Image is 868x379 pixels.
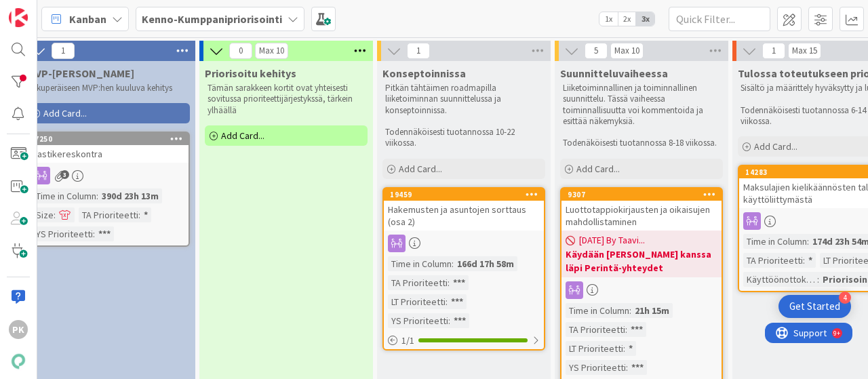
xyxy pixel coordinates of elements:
span: : [817,272,819,287]
span: : [138,207,140,222]
div: TA Prioriteetti [388,275,448,290]
div: Time in Column [743,234,807,249]
a: 19459Hakemusten ja asuntojen sorttaus (osa 2)Time in Column:166d 17h 58mTA Prioriteetti:***LT Pri... [382,187,545,351]
div: Open Get Started checklist, remaining modules: 4 [778,295,851,318]
div: Get Started [789,300,840,313]
div: Luottotappiokirjausten ja oikaisujen mahdollistaminen [561,201,722,231]
div: 7250 [28,133,189,145]
span: Add Card... [43,107,87,119]
span: Add Card... [399,163,442,175]
div: Time in Column [566,303,629,318]
p: Alkuperäiseen MVP:hen kuuluva kehitys [30,83,187,94]
p: Tämän sarakkeen kortit ovat yhteisesti sovitussa prioriteettijärjestykssä, tärkein ylhäällä [208,83,365,116]
div: Max 10 [259,47,284,54]
span: Konseptoinnissa [382,66,466,80]
span: 5 [585,43,608,59]
span: 1x [599,12,618,26]
div: 19459Hakemusten ja asuntojen sorttaus (osa 2) [384,188,544,231]
b: Kenno-Kumppanipriorisointi [142,12,282,26]
a: 7250VastikereskontraTime in Column:390d 23h 13mSize:TA Prioriteetti:*YS Prioriteetti:*** [27,132,190,247]
span: 0 [229,43,252,59]
div: 7250Vastikereskontra [28,133,189,163]
span: : [93,226,95,241]
input: Quick Filter... [669,7,770,31]
span: 1 [407,43,430,59]
span: : [626,360,628,375]
span: : [448,275,450,290]
div: TA Prioriteetti [743,253,803,268]
span: : [54,207,56,222]
b: Käydään [PERSON_NAME] kanssa läpi Perintä-yhteydet [566,247,717,275]
span: Add Card... [754,140,797,153]
div: LT Prioriteetti [566,341,623,356]
div: 166d 17h 58m [454,256,517,271]
div: YS Prioriteetti [33,226,93,241]
div: 390d 23h 13m [98,188,162,203]
span: : [803,253,805,268]
span: 2x [618,12,636,26]
div: Time in Column [388,256,452,271]
div: LT Prioriteetti [388,294,446,309]
div: Max 15 [792,47,817,54]
p: Liiketoiminnallinen ja toiminnallinen suunnittelu. Tässä vaiheessa toiminnallisuutta voi kommento... [563,83,720,127]
span: : [448,313,450,328]
span: : [96,188,98,203]
span: 1 [762,43,785,59]
div: 9307 [561,188,722,201]
p: Pitkän tähtäimen roadmapilla liiketoiminnan suunnittelussa ja konseptoinnissa. [385,83,542,116]
span: Add Card... [576,163,620,175]
div: 19459 [390,190,544,199]
div: 9307Luottotappiokirjausten ja oikaisujen mahdollistaminen [561,188,722,231]
p: Todenäköisesti tuotannossa 8-18 viikossa. [563,138,720,148]
div: Size [33,207,54,222]
span: 3x [636,12,654,26]
span: : [629,303,631,318]
div: Hakemusten ja asuntojen sorttaus (osa 2) [384,201,544,231]
span: Support [28,2,62,18]
div: 9+ [68,5,75,16]
div: 1/1 [384,332,544,349]
p: Todennäköisesti tuotannossa 10-22 viikossa. [385,127,542,149]
span: Add Card... [221,129,264,142]
div: Time in Column [33,188,96,203]
span: : [446,294,448,309]
span: 3 [60,170,69,179]
span: : [623,341,625,356]
img: Visit kanbanzone.com [9,8,28,27]
span: MVP-Kehitys [27,66,134,80]
span: Priorisoitu kehitys [205,66,296,80]
div: TA Prioriteetti [566,322,625,337]
span: Kanban [69,11,106,27]
div: 9307 [568,190,722,199]
span: 1 [52,43,75,59]
div: TA Prioriteetti [79,207,138,222]
span: : [625,322,627,337]
div: Max 10 [614,47,639,54]
img: avatar [9,352,28,371]
span: : [452,256,454,271]
div: Käyttöönottokriittisyys [743,272,817,287]
div: 7250 [35,134,189,144]
div: PK [9,320,28,339]
div: YS Prioriteetti [388,313,448,328]
div: 21h 15m [631,303,673,318]
span: Suunnitteluvaiheessa [560,66,668,80]
div: 4 [839,292,851,304]
span: [DATE] By Taavi... [579,233,645,247]
div: 19459 [384,188,544,201]
span: : [807,234,809,249]
div: YS Prioriteetti [566,360,626,375]
div: Vastikereskontra [28,145,189,163]
span: 1 / 1 [401,334,414,348]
